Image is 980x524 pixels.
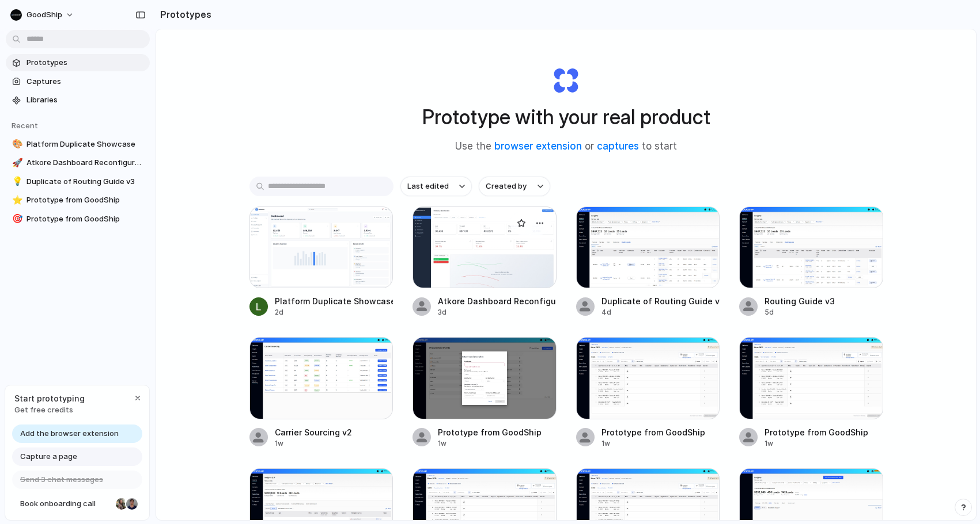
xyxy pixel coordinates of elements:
div: 1w [765,438,868,449]
a: 💡Duplicate of Routing Guide v3 [6,173,150,190]
a: Duplicate of Routing Guide v3Duplicate of Routing Guide v34d [576,206,720,318]
a: Prototype from GoodShipPrototype from GoodShip1w [576,337,720,448]
a: Prototypes [6,54,150,71]
div: Routing Guide v3 [765,295,835,307]
div: Carrier Sourcing v2 [275,426,352,438]
div: Prototype from GoodShip [601,426,705,438]
a: 🎨Platform Duplicate Showcase [6,136,150,153]
span: Prototypes [27,57,145,68]
span: Send 3 chat messages [20,474,103,485]
button: 🚀 [10,157,22,169]
span: Capture a page [20,451,77,462]
div: 1w [601,438,705,449]
div: Prototype from GoodShip [765,426,868,438]
div: 1w [438,438,542,449]
a: Prototype from GoodShipPrototype from GoodShip1w [739,337,883,448]
span: Add the browser extension [20,428,119,439]
div: 💡 [12,175,20,188]
a: Carrier Sourcing v2Carrier Sourcing v21w [249,337,393,448]
a: browser extension [494,140,582,152]
div: 5d [765,307,835,318]
span: Last edited [407,181,449,192]
div: 1w [275,438,352,449]
div: Platform Duplicate Showcase [275,295,393,307]
a: Libraries [6,91,150,109]
div: Prototype from GoodShip [438,426,542,438]
button: ⭐ [10,194,22,206]
a: 🚀Atkore Dashboard Reconfiguration and Layout Overview [6,154,150,171]
span: Recent [12,121,38,130]
div: Nicole Kubica [115,497,128,511]
button: GoodShip [6,6,80,24]
div: ⭐ [12,194,20,207]
span: Prototype from GoodShip [27,213,145,225]
a: ⭐Prototype from GoodShip [6,192,150,209]
span: Book onboarding call [20,498,111,510]
div: 4d [601,307,720,318]
div: 2d [275,307,393,318]
div: Atkore Dashboard Reconfiguration and Layout Overview [438,295,557,307]
a: Book onboarding call [12,495,142,513]
a: 🎯Prototype from GoodShip [6,211,150,228]
button: 🎯 [10,213,22,225]
div: Christian Iacullo [125,497,139,511]
button: Last edited [400,177,472,196]
div: 3d [438,307,557,318]
a: Captures [6,73,150,90]
button: 🎨 [10,139,22,150]
h1: Prototype with your real product [422,102,710,132]
button: Created by [479,177,550,196]
span: GoodShip [27,9,62,21]
a: Platform Duplicate ShowcasePlatform Duplicate Showcase2d [249,206,393,318]
span: Atkore Dashboard Reconfiguration and Layout Overview [27,157,145,169]
span: Prototype from GoodShip [27,194,145,206]
div: 🎯 [12,212,20,225]
span: Start prototyping [14,392,85,404]
a: Atkore Dashboard Reconfiguration and Layout OverviewAtkore Dashboard Reconfiguration and Layout O... [413,206,557,318]
span: Libraries [27,94,145,106]
div: 🚀 [12,156,20,170]
span: Get free credits [14,404,85,416]
a: captures [597,140,639,152]
a: Prototype from GoodShipPrototype from GoodShip1w [413,337,557,448]
div: 🎨 [12,137,20,151]
span: Platform Duplicate Showcase [27,139,145,150]
a: Add the browser extension [12,424,142,443]
span: Use the or to start [455,139,677,154]
div: Duplicate of Routing Guide v3 [601,295,720,307]
span: Created by [486,181,527,192]
span: Captures [27,76,145,87]
button: 💡 [10,176,22,188]
h2: Prototypes [156,7,211,21]
span: Duplicate of Routing Guide v3 [27,176,145,188]
a: Routing Guide v3Routing Guide v35d [739,206,883,318]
